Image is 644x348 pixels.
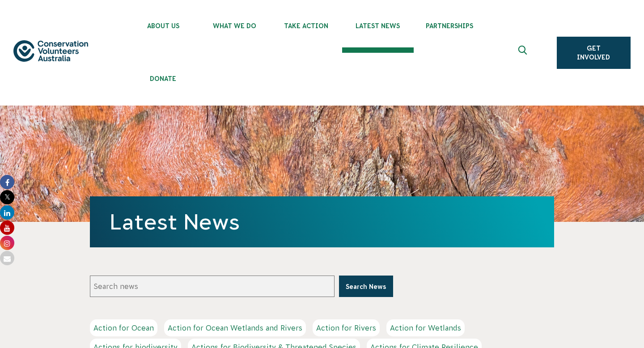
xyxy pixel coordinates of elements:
input: Search news [90,276,335,297]
span: Expand search box [518,46,529,60]
span: About Us [127,22,199,30]
span: Latest News [342,22,414,30]
span: Donate [127,75,199,82]
a: Action for Rivers [313,319,380,336]
a: Action for Ocean [90,319,157,336]
a: Get Involved [557,37,631,69]
button: Expand search box Close search box [513,42,534,64]
span: Partnerships [414,22,485,30]
button: Search News [339,276,393,297]
a: Action for Ocean Wetlands and Rivers [164,319,306,336]
a: Action for Wetlands [386,319,465,336]
img: logo.svg [13,40,88,62]
span: Take Action [271,22,342,30]
span: What We Do [199,22,271,30]
a: Latest News [110,210,240,234]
